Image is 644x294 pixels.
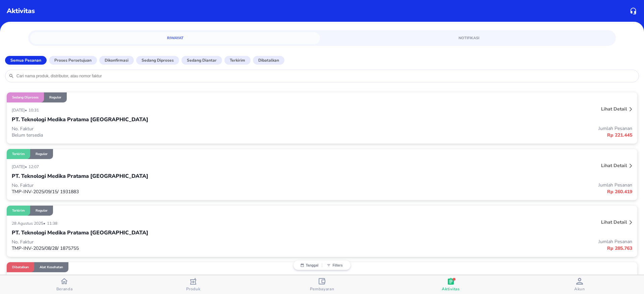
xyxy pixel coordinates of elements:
[34,35,316,41] span: Riwayat
[54,57,92,63] p: Proses Persetujuan
[136,56,179,65] button: Sedang diproses
[12,208,25,213] p: Terkirim
[224,56,251,65] button: Terkirim
[186,286,201,292] span: Produk
[12,182,322,189] p: No. Faktur
[258,275,386,294] button: Pembayaran
[47,221,59,226] p: 11:38
[142,57,174,63] p: Sedang diproses
[28,30,616,44] div: simple tabs
[12,229,148,237] p: PT. Teknologi Medika Pratama [GEOGRAPHIC_DATA]
[574,286,585,292] span: Akun
[16,73,635,79] input: Cari nama produk, distributor, atau nomor faktur
[310,286,334,292] span: Pembayaran
[601,219,627,225] p: Lihat detail
[297,263,322,267] button: Tanggal
[12,132,322,138] p: Belum tersedia
[322,238,632,245] p: Jumlah Pesanan
[12,189,322,195] p: TMP-INV-2025/09/15/ 1931883
[49,95,61,100] p: Reguler
[322,132,632,139] p: Rp 221.445
[12,164,29,169] p: [DATE] •
[105,57,128,63] p: Dikonfirmasi
[129,275,258,294] button: Produk
[515,275,644,294] button: Akun
[12,239,322,245] p: No. Faktur
[322,125,632,132] p: Jumlah Pesanan
[10,57,41,63] p: Semua Pesanan
[324,32,614,44] a: Notifikasi
[187,57,217,63] p: Sedang diantar
[5,56,47,65] button: Semua Pesanan
[30,32,320,44] a: Riwayat
[12,172,148,180] p: PT. Teknologi Medika Pratama [GEOGRAPHIC_DATA]
[12,221,47,226] p: 28 Agustus 2025 •
[322,188,632,195] p: Rp 260.419
[49,56,97,65] button: Proses Persetujuan
[322,263,347,267] button: Filters
[386,275,515,294] button: Aktivitas
[328,35,610,41] span: Notifikasi
[181,56,222,65] button: Sedang diantar
[12,245,322,251] p: TMP-INV-2025/08/28/ 1875755
[12,116,148,124] p: PT. Teknologi Medika Pratama [GEOGRAPHIC_DATA]
[36,208,48,213] p: Reguler
[7,6,35,16] p: Aktivitas
[322,245,632,252] p: Rp 285.763
[12,126,322,132] p: No. Faktur
[258,57,279,63] p: Dibatalkan
[36,152,48,156] p: Reguler
[29,107,41,113] p: 10:31
[12,107,29,113] p: [DATE] •
[230,57,245,63] p: Terkirim
[56,286,73,292] span: Beranda
[322,182,632,188] p: Jumlah Pesanan
[99,56,134,65] button: Dikonfirmasi
[601,162,627,169] p: Lihat detail
[253,56,284,65] button: Dibatalkan
[29,164,41,169] p: 12:07
[12,95,39,100] p: Sedang diproses
[442,286,460,292] span: Aktivitas
[601,106,627,112] p: Lihat detail
[12,152,25,156] p: Terkirim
